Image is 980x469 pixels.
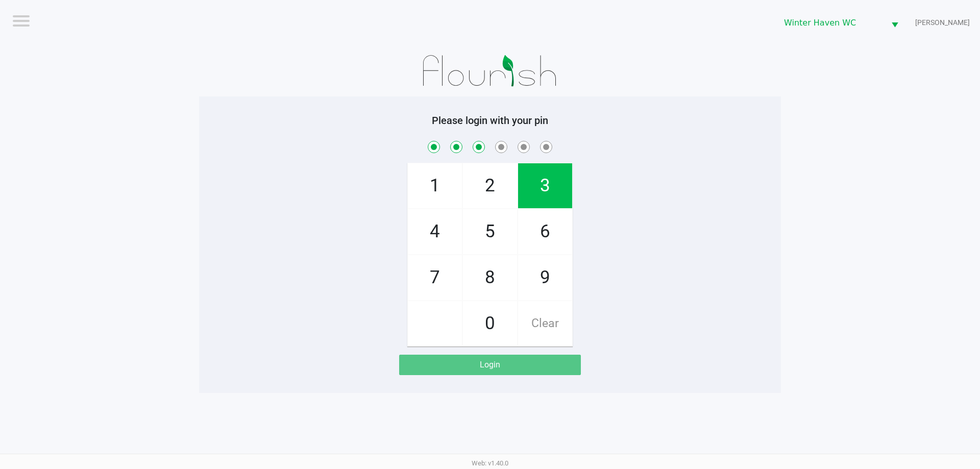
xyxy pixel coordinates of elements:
[463,301,517,346] span: 0
[463,163,517,208] span: 2
[518,209,572,254] span: 6
[207,114,773,127] h5: Please login with your pin
[408,209,462,254] span: 4
[472,459,508,467] span: Web: v1.40.0
[784,17,879,29] span: Winter Haven WC
[408,255,462,300] span: 7
[915,17,970,28] span: [PERSON_NAME]
[408,163,462,208] span: 1
[518,163,572,208] span: 3
[463,255,517,300] span: 8
[463,209,517,254] span: 5
[885,11,904,35] button: Select
[518,301,572,346] span: Clear
[518,255,572,300] span: 9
